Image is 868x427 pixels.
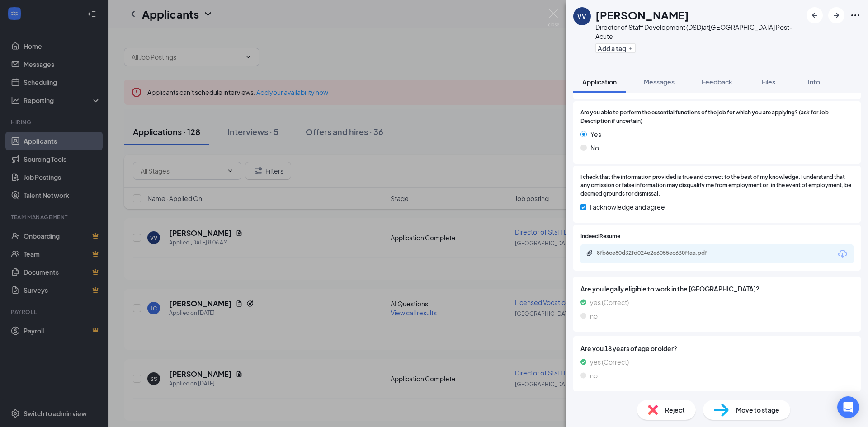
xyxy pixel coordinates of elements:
[628,46,633,51] svg: Plus
[580,108,854,126] span: Are you able to perform the essential functions of the job for which you are applying? (ask for J...
[808,78,820,86] span: Info
[580,173,854,199] span: I check that the information provided is true and correct to the best of my knowledge. I understa...
[590,202,665,212] span: I acknowledge and agree
[837,249,848,259] svg: Download
[702,78,732,86] span: Feedback
[762,78,775,86] span: Files
[828,7,844,23] button: ArrowRight
[665,405,685,415] span: Reject
[736,405,779,415] span: Move to stage
[580,232,620,241] span: Indeed Resume
[590,357,629,367] span: yes (Correct)
[586,249,593,257] svg: Paperclip
[644,78,675,86] span: Messages
[809,10,820,21] svg: ArrowLeftNew
[807,7,823,23] button: ArrowLeftNew
[597,249,723,257] div: 8fb6ce80d32fd024e2e6055ec630ffaa.pdf
[577,12,586,21] div: VV
[850,10,861,21] svg: Ellipses
[590,129,601,139] span: Yes
[837,396,859,418] div: Open Intercom Messenger
[590,297,629,307] span: yes (Correct)
[595,23,802,41] div: Director of Staff Development (DSD) at [GEOGRAPHIC_DATA] Post-Acute
[582,78,617,86] span: Application
[580,343,854,353] span: Are you 18 years of age or older?
[590,143,599,153] span: No
[580,284,854,294] span: Are you legally eligible to work in the [GEOGRAPHIC_DATA]?
[586,249,732,258] a: Paperclip8fb6ce80d32fd024e2e6055ec630ffaa.pdf
[831,10,842,21] svg: ArrowRight
[595,7,689,23] h1: [PERSON_NAME]
[595,43,636,53] button: PlusAdd a tag
[590,371,598,380] span: no
[590,311,598,321] span: no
